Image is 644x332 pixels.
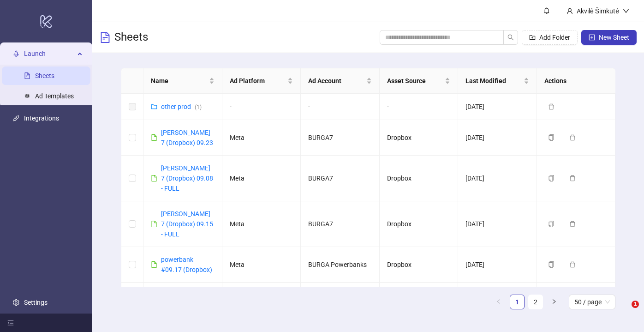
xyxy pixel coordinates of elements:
li: 1 [510,295,525,309]
td: - [301,94,380,120]
span: folder-add [529,34,536,41]
td: BURGA Powerbanks [301,247,380,283]
td: [DATE] [458,156,537,201]
span: 1 [632,301,639,308]
h3: Sheets [114,30,148,45]
a: Sheets [35,72,54,79]
span: delete [569,261,576,268]
a: 1 [510,295,524,309]
div: Page Size [569,295,615,309]
a: [PERSON_NAME] 7 (Dropbox) 09.08 - FULL [161,164,213,192]
td: Dropbox [380,247,459,283]
span: delete [569,134,576,141]
td: Dropbox [380,120,459,156]
td: Meta [222,283,301,318]
td: Dropbox [380,283,459,318]
span: search [507,34,514,41]
iframe: Intercom live chat [613,301,635,323]
th: Last Modified [458,68,537,94]
th: Name [143,68,222,94]
span: ( 1 ) [195,104,202,110]
a: Ad Templates [35,92,74,100]
li: 2 [528,295,543,309]
td: Meta [222,120,301,156]
span: copy [548,134,555,141]
li: Previous Page [491,295,506,309]
span: file [151,175,157,181]
span: right [551,299,557,304]
div: Akvilė Šimkutė [573,6,623,16]
li: Next Page [547,295,561,309]
td: - [222,94,301,120]
a: Settings [24,299,48,306]
a: [PERSON_NAME] 7 (Dropbox) 09.15 - FULL [161,210,213,238]
span: file [151,134,157,141]
span: delete [548,103,555,110]
span: copy [548,221,555,227]
td: Germany Burga [Httpool LV] [301,283,380,318]
a: 2 [529,295,543,309]
span: file-text [100,32,111,43]
td: Meta [222,247,301,283]
td: [DATE] [458,94,537,120]
span: copy [548,175,555,181]
td: [DATE] [458,120,537,156]
td: BURGA7 [301,120,380,156]
td: Meta [222,201,301,247]
span: delete [569,175,576,181]
span: user [566,8,573,14]
td: BURGA7 [301,201,380,247]
button: right [547,295,561,309]
td: Dropbox [380,201,459,247]
span: plus-square [589,34,595,41]
a: powerbank #09.17 (Dropbox) [161,256,212,273]
span: delete [569,221,576,227]
span: left [496,299,501,304]
td: [DATE] [458,247,537,283]
span: down [623,8,629,14]
span: Ad Platform [230,76,286,86]
button: Add Folder [522,30,578,45]
a: other prod(1) [161,103,202,110]
span: Last Modified [465,76,522,86]
span: file [151,221,157,227]
td: Meta [222,156,301,201]
span: New Sheet [599,34,629,41]
td: Dropbox [380,156,459,201]
span: menu-fold [7,320,14,326]
span: file [151,261,157,268]
th: Ad Platform [222,68,301,94]
td: [DATE] [458,201,537,247]
span: Name [151,76,207,86]
span: bell [543,7,550,14]
span: Ad Account [308,76,364,86]
span: Add Folder [539,34,570,41]
th: Ad Account [301,68,380,94]
th: Asset Source [380,68,459,94]
td: BURGA7 [301,156,380,201]
a: Integrations [24,115,59,122]
span: Launch [24,44,75,63]
span: rocket [13,50,19,57]
span: folder [151,103,157,110]
th: Actions [537,68,616,94]
button: New Sheet [581,30,637,45]
span: 50 / page [574,295,610,309]
span: Asset Source [387,76,443,86]
button: left [491,295,506,309]
a: [PERSON_NAME] 7 (Dropbox) 09.23 [161,129,213,146]
td: - [380,94,459,120]
span: copy [548,261,555,268]
td: [DATE] [458,283,537,318]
